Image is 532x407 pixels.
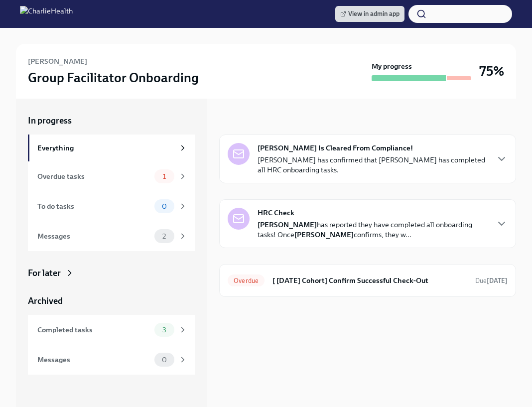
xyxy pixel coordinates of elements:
[28,56,87,67] h6: [PERSON_NAME]
[475,277,508,284] span: Due
[219,115,263,127] div: In progress
[156,326,172,334] span: 3
[272,275,467,286] h6: [ [DATE] Cohort] Confirm Successful Check-Out
[37,142,174,153] div: Everything
[28,295,195,307] a: Archived
[479,62,504,80] h3: 75%
[28,69,199,87] h3: Group Facilitator Onboarding
[28,115,195,127] a: In progress
[475,276,508,285] span: August 16th, 2025 09:00
[37,171,150,182] div: Overdue tasks
[28,267,195,279] a: For later
[37,324,150,335] div: Completed tasks
[228,277,265,284] span: Overdue
[28,191,195,221] a: To do tasks0
[335,6,404,22] a: View in admin app
[28,221,195,251] a: Messages2
[156,356,173,364] span: 0
[28,315,195,345] a: Completed tasks3
[156,233,172,240] span: 2
[294,230,354,239] strong: [PERSON_NAME]
[157,173,172,180] span: 1
[258,220,317,229] strong: [PERSON_NAME]
[20,6,73,22] img: CharlieHealth
[372,61,412,71] strong: My progress
[258,143,413,153] strong: [PERSON_NAME] Is Cleared From Compliance!
[258,208,294,218] strong: HRC Check
[37,354,150,365] div: Messages
[228,272,508,288] a: Overdue[ [DATE] Cohort] Confirm Successful Check-OutDue[DATE]
[28,345,195,375] a: Messages0
[340,9,399,19] span: View in admin app
[37,201,150,212] div: To do tasks
[487,277,508,284] strong: [DATE]
[258,155,488,175] p: [PERSON_NAME] has confirmed that [PERSON_NAME] has completed all HRC onboarding tasks.
[258,220,488,240] p: has reported they have completed all onboarding tasks! Once confirms, they w...
[156,203,173,210] span: 0
[28,135,195,161] a: Everything
[28,161,195,191] a: Overdue tasks1
[28,267,61,279] div: For later
[37,231,150,242] div: Messages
